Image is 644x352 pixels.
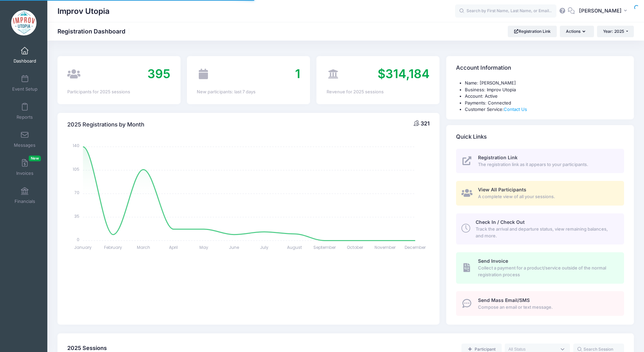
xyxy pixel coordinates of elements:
tspan: September [313,244,336,250]
tspan: March [137,244,150,250]
span: Financials [15,198,35,204]
span: [PERSON_NAME] [579,7,622,15]
span: A complete view of all your sessions. [478,193,616,200]
span: Compose an email or text message. [478,304,616,311]
span: Send Mass Email/SMS [478,297,530,303]
span: Messages [14,142,35,148]
tspan: June [229,244,239,250]
span: Event Setup [12,86,38,92]
span: Reports [17,114,33,120]
span: Registration Link [478,155,518,160]
li: Account: Active [465,93,624,100]
tspan: 140 [73,143,80,148]
button: Year: 2025 [597,26,634,37]
span: Collect a payment for a product/service outside of the normal registration process [478,265,616,278]
a: Contact Us [504,107,527,112]
img: Improv Utopia [11,10,37,36]
a: Registration Link [508,26,557,37]
span: New [29,156,41,161]
h1: Registration Dashboard [57,28,131,35]
span: 321 [421,120,430,127]
span: Invoices [16,170,33,176]
tspan: 105 [73,166,80,172]
span: 395 [147,66,170,81]
a: Reports [9,99,41,123]
a: Messages [9,127,41,151]
a: Event Setup [9,71,41,95]
div: New participants: last 7 days [197,89,300,95]
h1: Improv Utopia [57,3,110,19]
tspan: January [74,244,92,250]
span: $314,184 [378,66,430,81]
tspan: April [169,244,178,250]
span: Check In / Check Out [476,219,525,225]
a: Financials [9,184,41,207]
tspan: October [347,244,363,250]
tspan: December [405,244,426,250]
span: Send Invoice [478,258,508,264]
a: Registration Link The registration link as it appears to your participants. [456,149,624,173]
input: Search by First Name, Last Name, or Email... [455,4,556,18]
h4: 2025 Registrations by Month [67,115,144,134]
div: Revenue for 2025 sessions [327,89,430,95]
a: Dashboard [9,43,41,67]
button: [PERSON_NAME] [575,3,634,19]
tspan: 70 [75,190,80,195]
a: Send Invoice Collect a payment for a product/service outside of the normal registration process [456,252,624,283]
li: Customer Service: [465,106,624,113]
li: Name: [PERSON_NAME] [465,80,624,87]
span: The registration link as it appears to your participants. [478,161,616,168]
span: View All Participants [478,187,526,192]
tspan: May [199,244,208,250]
tspan: 35 [75,213,80,219]
span: 2025 Sessions [67,345,107,351]
button: Actions [560,26,594,37]
a: Send Mass Email/SMS Compose an email or text message. [456,291,624,316]
a: InvoicesNew [9,156,41,179]
tspan: February [104,244,122,250]
a: View All Participants A complete view of all your sessions. [456,181,624,206]
li: Payments: Connected [465,100,624,107]
tspan: 0 [77,237,80,242]
tspan: November [375,244,396,250]
li: Business: Improv Utopia [465,87,624,93]
tspan: August [287,244,302,250]
span: Year: 2025 [603,29,624,34]
span: Track the arrival and departure status, view remaining balances, and more. [476,226,616,239]
h4: Quick Links [456,127,487,146]
h4: Account Information [456,58,511,78]
a: Check In / Check Out Track the arrival and departure status, view remaining balances, and more. [456,213,624,244]
span: Dashboard [14,58,36,64]
span: 1 [295,66,300,81]
div: Participants for 2025 sessions [67,89,170,95]
tspan: July [260,244,268,250]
